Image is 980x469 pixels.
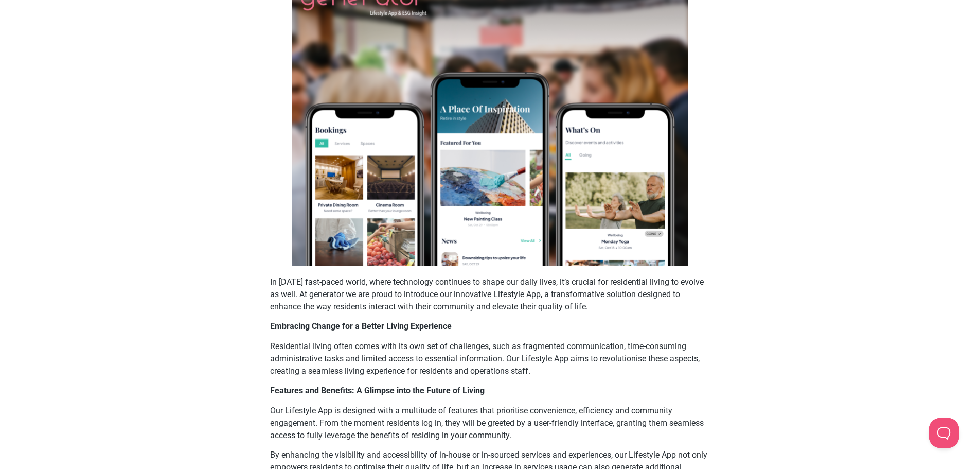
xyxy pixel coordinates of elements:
iframe: Toggle Customer Support [929,418,959,448]
p: Our Lifestyle App is designed with a multitude of features that prioritise convenience, efficienc... [270,405,710,442]
p: In [DATE] fast-paced world, where technology continues to shape our daily lives, it’s crucial for... [270,276,710,313]
strong: Features and Benefits: A Glimpse into the Future of Living [270,386,485,395]
strong: Embracing Change for a Better Living Experience [270,321,452,331]
p: Residential living often comes with its own set of challenges, such as fragmented communication, ... [270,340,710,377]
